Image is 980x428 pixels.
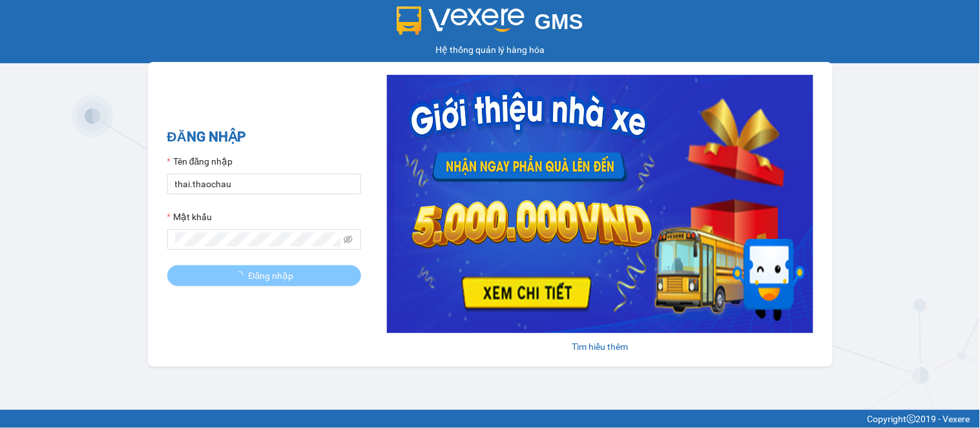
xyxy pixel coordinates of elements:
[344,235,353,244] span: eye-invisible
[3,43,977,57] div: Hệ thống quản lý hàng hóa
[387,340,813,354] div: Tìm hiểu thêm
[167,154,233,168] label: Tên đăng nhập
[167,174,361,194] input: Tên đăng nhập
[249,269,294,283] span: Đăng nhập
[397,6,525,35] img: logo 2
[535,10,583,34] span: GMS
[235,271,249,280] span: loading
[167,127,361,148] h2: ĐĂNG NHẬP
[175,232,342,247] input: Mật khẩu
[167,265,361,286] button: Đăng nhập
[10,412,970,426] div: Copyright 2019 - Vexere
[397,19,583,30] a: GMS
[387,75,813,333] img: banner-0
[167,210,212,224] label: Mật khẩu
[907,414,916,423] span: copyright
